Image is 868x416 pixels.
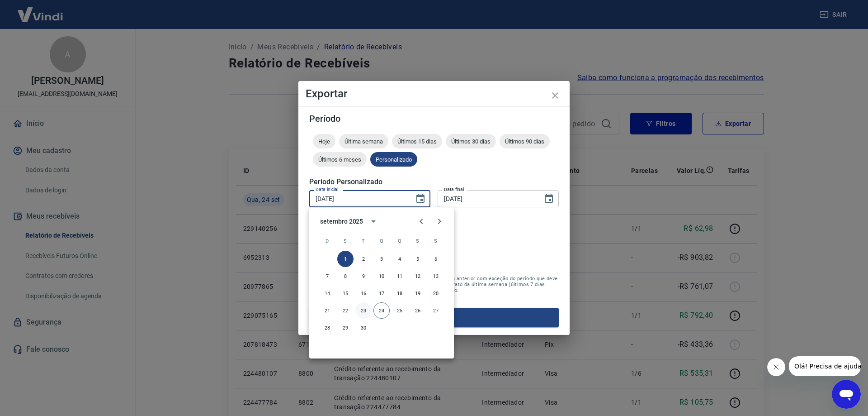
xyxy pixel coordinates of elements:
button: 20 [428,285,444,301]
label: Data final [444,186,464,193]
button: Previous month [412,212,430,230]
button: 8 [337,268,354,284]
button: 21 [319,302,335,319]
span: quarta-feira [373,232,390,250]
button: 4 [392,251,408,267]
button: 9 [355,268,372,284]
span: Últimos 30 dias [446,138,496,145]
input: DD/MM/YYYY [309,190,408,207]
span: sexta-feira [410,232,426,250]
button: Next month [430,212,448,230]
div: Últimos 15 dias [392,134,442,148]
button: 12 [410,268,426,284]
button: 2 [355,251,372,267]
span: Últimos 90 dias [500,138,550,145]
button: 19 [410,285,426,301]
button: calendar view is open, switch to year view [366,214,381,229]
button: 25 [392,302,408,319]
h4: Exportar [306,88,562,99]
button: Choose date, selected date is 1 de set de 2025 [411,190,429,208]
div: Hoje [313,134,335,148]
iframe: Fechar mensagem [767,358,785,376]
button: 11 [392,268,408,284]
div: Personalizado [370,152,417,167]
div: Últimos 30 dias [446,134,496,148]
button: 28 [319,320,335,336]
button: 6 [428,251,444,267]
span: terça-feira [355,232,372,250]
button: 7 [319,268,335,284]
iframe: Botão para abrir a janela de mensagens [832,380,861,409]
button: 27 [428,302,444,319]
span: Personalizado [370,156,417,163]
button: 18 [392,285,408,301]
button: 17 [373,285,390,301]
div: Última semana [339,134,388,148]
button: 26 [410,302,426,319]
button: Choose date, selected date is 24 de set de 2025 [540,190,558,208]
button: 29 [337,320,354,336]
span: Últimos 6 meses [313,156,367,163]
button: 22 [337,302,354,319]
input: DD/MM/YYYY [438,190,536,207]
button: 30 [355,320,372,336]
button: 24 [373,302,390,319]
button: 23 [355,302,372,319]
span: Última semana [339,138,388,145]
button: 3 [373,251,390,267]
button: 14 [319,285,335,301]
button: 15 [337,285,354,301]
span: domingo [319,232,335,250]
span: sábado [428,232,444,250]
button: 16 [355,285,372,301]
span: Olá! Precisa de ajuda? [5,6,76,14]
div: setembro 2025 [320,217,363,226]
label: Data inicial [316,186,339,193]
h5: Período [309,114,559,123]
iframe: Mensagem da empresa [789,356,861,376]
span: Últimos 15 dias [392,138,442,145]
span: Hoje [313,138,335,145]
span: quinta-feira [392,232,408,250]
span: segunda-feira [337,232,354,250]
button: 5 [410,251,426,267]
button: 1 [337,251,354,267]
div: Últimos 6 meses [313,152,367,167]
h5: Período Personalizado [309,177,559,186]
div: Últimos 90 dias [500,134,550,148]
button: 10 [373,268,390,284]
button: close [544,85,566,106]
button: 13 [428,268,444,284]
